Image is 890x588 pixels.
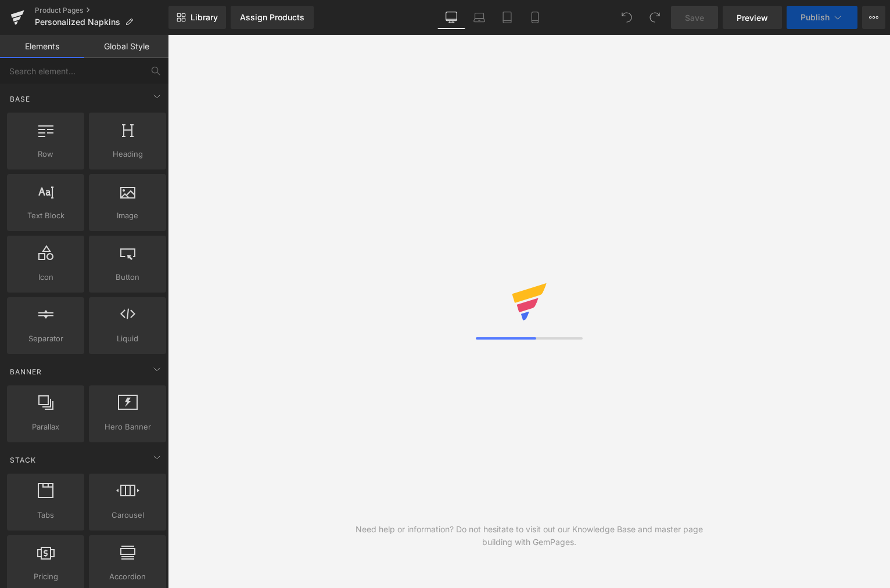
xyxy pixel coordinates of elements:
span: Row [10,148,81,160]
button: Publish [787,6,857,29]
a: Product Pages [35,6,168,15]
div: Assign Products [240,13,304,22]
span: Base [9,93,31,104]
span: Separator [10,333,81,345]
span: Carousel [92,509,163,521]
button: Redo [643,6,666,29]
span: Heading [92,148,163,160]
span: Button [92,271,163,283]
span: Publish [801,13,830,22]
span: Pricing [10,571,81,583]
span: Image [92,210,163,222]
a: Mobile [521,6,549,29]
span: Library [191,12,218,23]
span: Save [685,12,704,24]
div: Need help or information? Do not hesitate to visit out our Knowledge Base and master page buildin... [349,523,710,549]
span: Stack [9,454,37,466]
span: Icon [10,271,81,283]
span: Text Block [10,210,81,222]
button: More [862,6,885,29]
a: Preview [723,6,782,29]
span: Liquid [92,333,163,345]
span: Personalized Napkins [35,17,120,27]
button: Undo [615,6,638,29]
a: New Library [168,6,226,29]
span: Hero Banner [92,421,163,433]
a: Laptop [465,6,493,29]
span: Tabs [10,509,81,521]
a: Desktop [437,6,465,29]
span: Banner [9,366,43,377]
span: Preview [737,12,768,24]
span: Accordion [92,571,163,583]
a: Global Style [84,35,168,58]
span: Parallax [10,421,81,433]
a: Tablet [493,6,521,29]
